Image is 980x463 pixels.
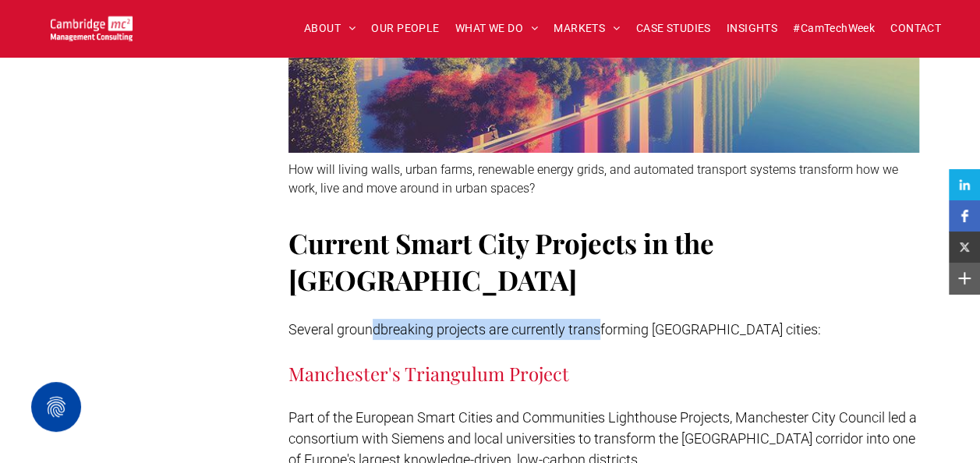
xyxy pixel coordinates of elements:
a: WHAT WE DO [448,16,547,41]
a: Your Business Transformed | Cambridge Management Consulting [51,18,133,34]
a: ABOUT [296,16,364,41]
img: Cambridge MC Logo, digital transformation [51,16,133,41]
span: Manchester's Triangulum Project [288,361,569,386]
a: #CamTechWeek [785,16,883,41]
a: MARKETS [546,16,628,41]
span: Current Smart City Projects in the [GEOGRAPHIC_DATA] [288,224,714,298]
a: OUR PEOPLE [363,16,447,41]
a: CONTACT [883,16,949,41]
a: INSIGHTS [719,16,785,41]
span: Several groundbreaking projects are currently transforming [GEOGRAPHIC_DATA] cities: [288,321,821,338]
a: CASE STUDIES [628,16,719,41]
span: How will living walls, urban farms, renewable energy grids, and automated transport systems trans... [288,162,898,196]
